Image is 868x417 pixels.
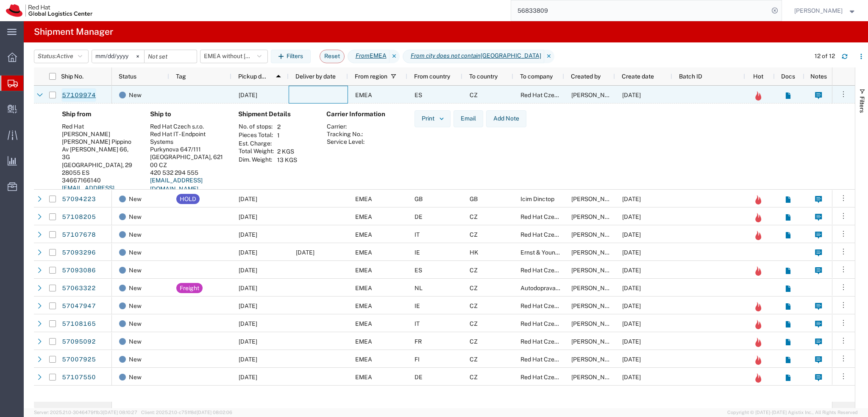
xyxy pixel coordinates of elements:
span: [DATE] 08:10:27 [103,410,137,415]
span: Frederic Salle [571,338,620,345]
span: New [129,243,142,261]
span: Red Hat Czech s.r.o. [520,302,574,309]
span: Ernst & Young Tax Services Limited [520,249,616,256]
span: Sona Mala [571,285,620,291]
span: From EMEA [348,50,389,63]
span: 10/13/2025 [239,196,257,202]
span: EMEA [355,285,372,291]
span: New [129,350,142,368]
div: Red Hat [62,123,136,130]
input: Not set [92,50,144,63]
span: DE [415,374,423,381]
a: 57095092 [61,335,96,348]
div: Red Hat Czech s.r.o. [150,123,225,130]
span: [DATE] 08:02:06 [197,410,232,415]
button: Status:Active [34,50,89,63]
span: 10/13/2025 [239,92,257,98]
div: 12 of 12 [815,52,835,61]
span: Client: 2025.21.0-c751f8d [141,410,232,415]
a: 57047947 [61,299,96,313]
span: EMEA [355,267,372,274]
span: Pickup date [238,73,269,80]
span: Vinitha Mathew [571,302,620,309]
span: ES [415,92,422,98]
span: HK [470,249,479,256]
a: 57107678 [61,228,96,241]
span: Batch ID [679,73,702,80]
span: Active [56,53,73,59]
span: 10/15/2025 [239,231,257,238]
button: Filters [271,50,311,63]
span: Create date [622,73,654,80]
span: Docs [781,73,795,80]
span: EMEA [355,338,372,345]
span: CZ [470,320,478,327]
span: 10/15/2025 [239,302,257,309]
i: From [356,51,370,60]
div: [GEOGRAPHIC_DATA], 29 28055 ES [62,161,136,176]
a: 57107550 [61,370,96,384]
button: EMEA without [GEOGRAPHIC_DATA] [200,50,268,63]
span: Red Hat Czech s.r.o. [520,92,574,98]
span: New [129,315,142,333]
span: CZ [470,267,478,274]
th: Dim. Weight: [238,156,274,164]
a: 57094223 [61,192,96,206]
span: FR [415,338,422,345]
span: Ship No. [61,73,83,80]
span: EMEA [355,213,372,220]
td: 2 KGS [274,147,300,156]
span: 10/30/2025 [239,374,257,381]
span: CZ [470,285,478,291]
input: Not set [145,50,197,63]
td: 1 [274,131,300,140]
span: IE [415,249,420,256]
span: Status [119,73,136,80]
span: Created by [571,73,601,80]
span: 10/11/2025 [622,374,641,381]
div: Av [PERSON_NAME] 66, 3G [62,146,136,161]
span: Autodoprava Kotlan, areal Tosta [520,285,671,291]
span: NL [415,285,423,291]
span: CZ [470,213,478,220]
span: Filip Moravec [794,6,843,15]
span: From city does not contain Brno [403,50,544,63]
span: 10/15/2025 [239,267,257,274]
td: 2 [274,123,300,131]
span: New [129,86,142,104]
span: New [129,208,142,226]
span: Server: 2025.21.0-3046479f1b3 [34,410,137,415]
span: Rick Webster [571,213,620,220]
span: 10/10/2025 [622,338,641,345]
button: Reset [320,50,345,63]
span: Red Hat Czech s.r.o. [520,213,574,220]
span: 10/17/2025 [239,320,257,327]
span: Mikel Alejo Barcina [571,267,620,274]
h4: Shipment Manager [34,21,113,42]
div: Red Hat IT - Endpoint Systems [150,130,225,146]
span: 10/08/2025 [622,285,641,291]
input: Search for shipment number, reference number [511,0,769,21]
span: EMEA [355,92,372,98]
span: 10/10/2025 [622,249,641,256]
span: DE [415,213,423,220]
th: Est. Charge: [238,140,274,147]
a: 57108205 [61,210,96,224]
th: No. of stops: [238,123,274,131]
span: From country [414,73,450,80]
span: Red Hat Czech s.r.o. [520,320,574,327]
button: [PERSON_NAME] [794,6,857,16]
span: Red Hat Czech s.r.o. [520,374,574,381]
th: Total Weight: [238,147,274,156]
span: EMEA [355,302,372,309]
span: GB [470,196,478,202]
span: Notes [810,73,827,80]
div: 420 532 294 555 [150,169,225,176]
a: 57108165 [61,317,96,330]
span: 10/13/2025 [622,92,641,98]
img: arrow-dropup.svg [272,70,285,83]
span: Red Hat Czech s.r.o. [520,231,574,238]
span: Michael Davies [571,196,620,202]
h4: Ship from [62,110,136,118]
span: New [129,279,142,297]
